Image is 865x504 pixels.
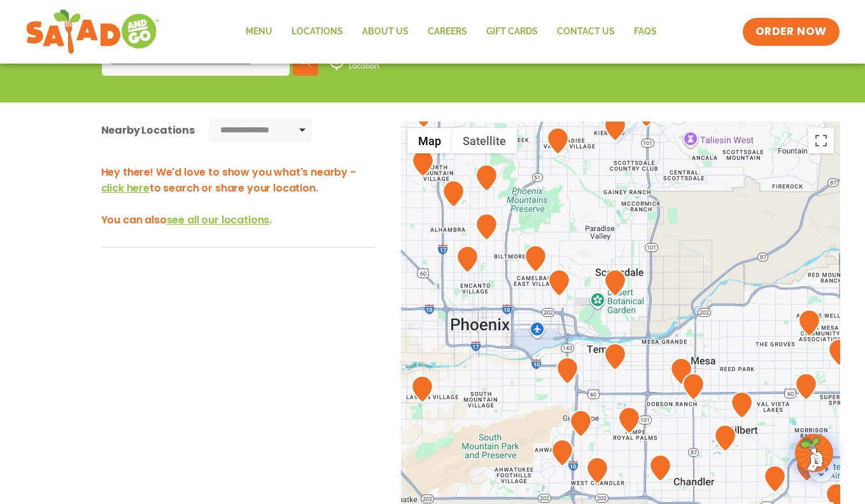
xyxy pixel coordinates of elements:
[796,435,832,471] img: wpChatIcon
[101,164,375,228] h3: Hey there! We'd love to show you what's nearby - to search or share your location. You can also .
[624,17,666,46] a: FAQs
[236,17,282,46] a: Menu
[236,17,666,46] nav: Menu
[756,24,827,39] span: ORDER NOW
[743,18,840,46] a: ORDER NOW
[418,17,477,46] a: Careers
[452,128,517,153] button: Show satellite imagery
[282,17,353,46] a: Locations
[547,17,624,46] a: Contact Us
[353,17,418,46] a: About Us
[407,128,452,153] button: Show street map
[101,122,195,138] div: Nearby Locations
[167,213,270,227] span: see all our locations
[477,17,547,46] a: GIFT CARDS
[101,181,150,195] span: click here
[808,128,834,153] button: Toggle fullscreen view
[25,6,160,57] img: new-SAG-logo-768×292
